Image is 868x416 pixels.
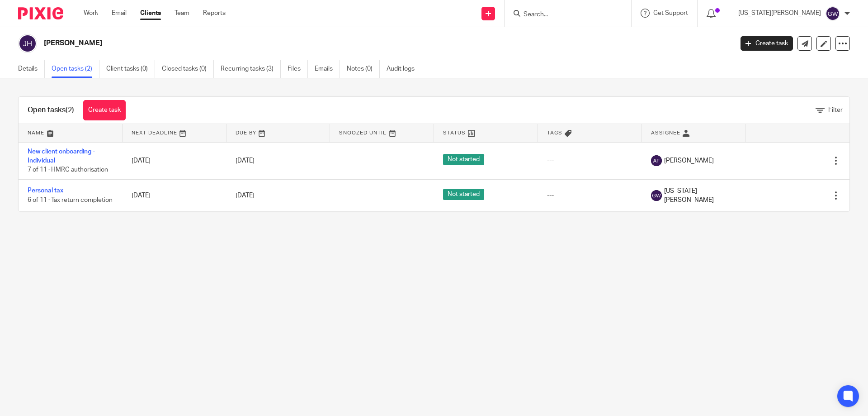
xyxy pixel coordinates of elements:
[18,60,45,78] a: Details
[653,10,688,16] span: Get Support
[547,191,633,200] div: ---
[443,189,484,200] span: Not started
[547,130,562,135] span: Tags
[66,106,74,114] span: (2)
[339,130,387,135] span: Snoozed Until
[28,167,108,173] span: 7 of 11 · HMRC authorisation
[741,36,793,51] a: Create task
[123,142,226,179] td: [DATE]
[83,100,126,120] a: Create task
[347,60,380,78] a: Notes (0)
[443,130,466,135] span: Status
[28,197,113,203] span: 6 of 11 · Tax return completion
[18,34,37,53] img: svg%3E
[221,60,281,78] a: Recurring tasks (3)
[28,148,95,164] a: New client onboarding - Individual
[315,60,340,78] a: Emails
[140,9,161,18] a: Clients
[826,6,840,21] img: svg%3E
[52,60,99,78] a: Open tasks (2)
[523,11,604,19] input: Search
[84,9,98,18] a: Work
[236,192,255,199] span: [DATE]
[112,9,127,18] a: Email
[547,156,633,165] div: ---
[162,60,214,78] a: Closed tasks (0)
[664,186,737,205] span: [US_STATE][PERSON_NAME]
[387,60,421,78] a: Audit logs
[288,60,308,78] a: Files
[738,9,821,18] p: [US_STATE][PERSON_NAME]
[651,190,662,201] img: svg%3E
[106,60,155,78] a: Client tasks (0)
[236,158,255,164] span: [DATE]
[28,187,63,194] a: Personal tax
[175,9,189,18] a: Team
[443,154,484,165] span: Not started
[44,38,590,48] h2: [PERSON_NAME]
[28,105,74,115] h1: Open tasks
[651,155,662,166] img: svg%3E
[18,7,63,19] img: Pixie
[664,156,714,165] span: [PERSON_NAME]
[828,107,843,113] span: Filter
[123,179,226,211] td: [DATE]
[203,9,226,18] a: Reports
